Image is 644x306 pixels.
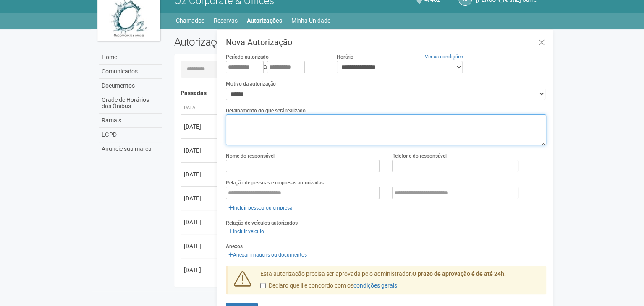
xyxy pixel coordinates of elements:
[247,15,282,26] a: Autorizações
[184,242,215,250] div: [DATE]
[226,219,298,227] label: Relação de veículos autorizados
[99,128,162,142] a: LGPD
[184,218,215,226] div: [DATE]
[184,194,215,202] div: [DATE]
[184,266,215,274] div: [DATE]
[226,80,276,88] label: Motivo da autorização
[226,61,324,73] div: a
[184,170,215,179] div: [DATE]
[99,142,162,156] a: Anuncie sua marca
[214,15,238,26] a: Reservas
[226,250,309,259] a: Anexar imagens ou documentos
[99,114,162,128] a: Ramais
[181,101,218,115] th: Data
[412,270,506,277] strong: O prazo de aprovação é de até 24h.
[176,15,204,26] a: Chamados
[226,53,269,61] label: Período autorizado
[181,90,540,96] h4: Passadas
[254,270,546,294] div: Esta autorização precisa ser aprovada pelo administrador.
[291,15,330,26] a: Minha Unidade
[226,107,306,114] label: Detalhamento do que será realizado
[260,282,397,290] label: Declaro que li e concordo com os
[99,65,162,79] a: Comunicados
[226,227,267,236] a: Incluir veículo
[99,93,162,114] a: Grade de Horários dos Ônibus
[353,282,397,289] a: condições gerais
[226,179,324,187] label: Relação de pessoas e empresas autorizadas
[226,243,243,250] label: Anexos
[226,203,295,213] a: Incluir pessoa ou empresa
[174,36,354,48] h2: Autorizações
[260,283,266,288] input: Declaro que li e concordo com oscondições gerais
[392,152,446,160] label: Telefone do responsável
[99,50,162,65] a: Home
[99,79,162,93] a: Documentos
[184,146,215,155] div: [DATE]
[226,152,275,160] label: Nome do responsável
[425,54,463,60] a: Ver as condições
[337,53,353,61] label: Horário
[226,38,546,47] h3: Nova Autorização
[184,122,215,131] div: [DATE]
